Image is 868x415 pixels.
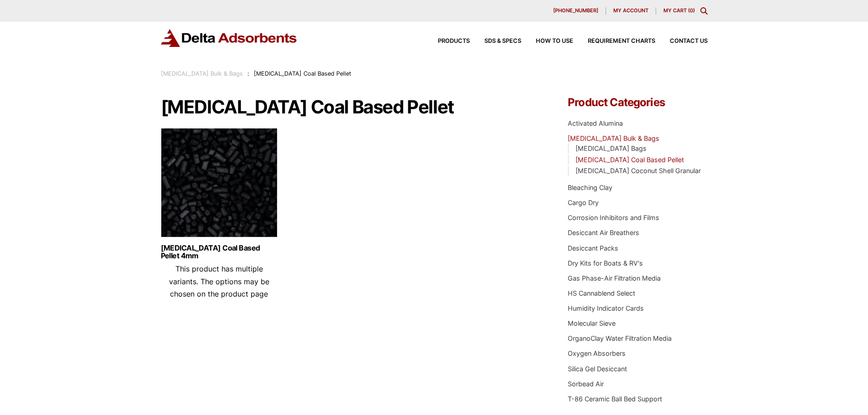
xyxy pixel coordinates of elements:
[247,70,249,77] span: :
[553,8,598,13] span: [PHONE_NUMBER]
[568,214,659,221] a: Corrosion Inhibitors and Films
[568,97,707,108] h4: Product Categories
[161,29,298,47] img: Delta Adsorbents
[568,289,635,297] a: HS Cannablend Select
[670,38,708,44] span: Contact Us
[161,70,243,77] a: [MEDICAL_DATA] Bulk & Bags
[575,167,701,174] a: [MEDICAL_DATA] Coconut Shell Granular
[568,304,644,312] a: Humidity Indicator Cards
[161,128,277,242] img: Activated Carbon 4mm Pellets
[690,7,693,14] span: 0
[438,38,470,44] span: Products
[536,38,573,44] span: How to Use
[521,38,573,44] a: How to Use
[484,38,521,44] span: SDS & SPECS
[568,395,662,403] a: T-86 Ceramic Ball Bed Support
[606,7,656,15] a: My account
[613,8,648,13] span: My account
[568,229,639,236] a: Desiccant Air Breathers
[568,274,661,282] a: Gas Phase-Air Filtration Media
[161,244,277,260] a: [MEDICAL_DATA] Coal Based Pellet 4mm
[568,184,612,191] a: Bleaching Clay
[573,38,655,44] a: Requirement Charts
[575,144,647,152] a: [MEDICAL_DATA] Bags
[568,259,643,267] a: Dry Kits for Boats & RV's
[568,199,599,206] a: Cargo Dry
[655,38,708,44] a: Contact Us
[700,7,708,15] div: Toggle Modal Content
[568,244,618,252] a: Desiccant Packs
[568,119,623,127] a: Activated Alumina
[588,38,655,44] span: Requirement Charts
[568,319,616,327] a: Molecular Sieve
[254,70,351,77] span: [MEDICAL_DATA] Coal Based Pellet
[546,7,606,15] a: [PHONE_NUMBER]
[568,365,627,373] a: Silica Gel Desiccant
[568,334,672,342] a: OrganoClay Water Filtration Media
[169,264,269,298] span: This product has multiple variants. The options may be chosen on the product page
[568,380,604,388] a: Sorbead Air
[663,7,695,14] a: My Cart (0)
[568,349,626,357] a: Oxygen Absorbers
[575,156,684,164] a: [MEDICAL_DATA] Coal Based Pellet
[161,97,541,117] h1: [MEDICAL_DATA] Coal Based Pellet
[470,38,521,44] a: SDS & SPECS
[423,38,470,44] a: Products
[568,134,659,142] a: [MEDICAL_DATA] Bulk & Bags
